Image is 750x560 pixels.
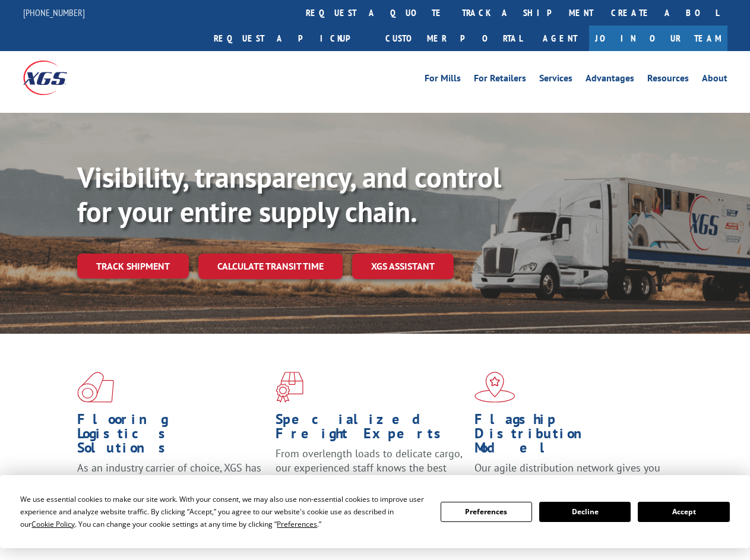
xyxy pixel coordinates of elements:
[77,254,189,279] a: Track shipment
[702,74,727,87] a: About
[77,461,261,503] span: As an industry carrier of choice, XGS has brought innovation and dedication to flooring logistics...
[425,74,461,87] a: For Mills
[352,254,454,279] a: XGS ASSISTANT
[474,412,664,461] h1: Flagship Distribution Model
[647,74,689,87] a: Resources
[77,372,114,403] img: xgs-icon-total-supply-chain-intelligence-red
[20,493,426,530] div: We use essential cookies to make our site work. With your consent, we may also use non-essential ...
[474,74,526,87] a: For Retailers
[31,519,75,529] span: Cookie Policy
[276,412,465,447] h1: Specialized Freight Experts
[205,26,376,51] a: Request a pickup
[198,254,343,279] a: Calculate transit time
[531,26,589,51] a: Agent
[474,461,660,503] span: Our agile distribution network gives you nationwide inventory management on demand.
[586,74,634,87] a: Advantages
[77,159,501,230] b: Visibility, transparency, and control for your entire supply chain.
[77,412,267,461] h1: Flooring Logistics Solutions
[376,26,531,51] a: Customer Portal
[441,502,532,522] button: Preferences
[539,74,572,87] a: Services
[589,26,727,51] a: Join Our Team
[539,502,631,522] button: Decline
[277,519,317,529] span: Preferences
[276,372,303,403] img: xgs-icon-focused-on-flooring-red
[276,447,465,499] p: From overlength loads to delicate cargo, our experienced staff knows the best way to move your fr...
[638,502,729,522] button: Accept
[474,372,515,403] img: xgs-icon-flagship-distribution-model-red
[23,7,85,18] a: [PHONE_NUMBER]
